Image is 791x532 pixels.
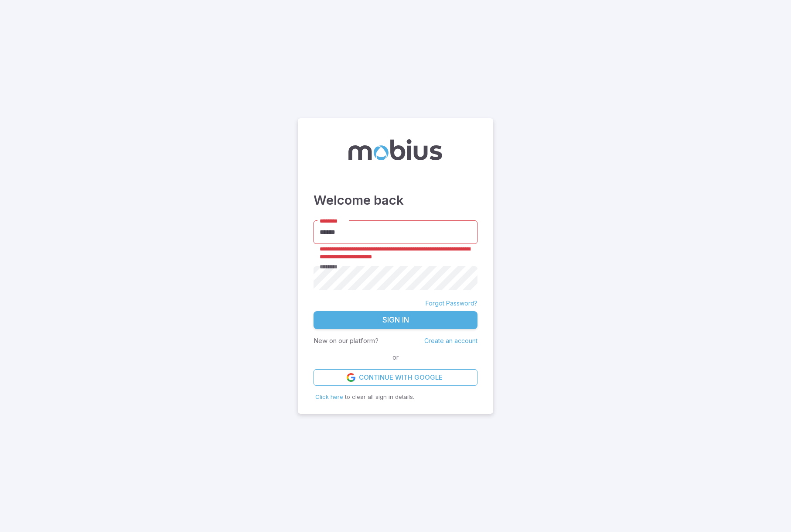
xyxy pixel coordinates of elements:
[314,311,477,329] button: Sign In
[315,393,343,400] span: Click here
[315,393,476,402] p: to clear all sign in details.
[314,369,477,386] a: Continue with Google
[390,353,401,362] span: or
[426,299,477,308] a: Forgot Password?
[424,337,477,344] a: Create an account
[314,191,477,210] h3: Welcome back
[314,336,378,346] p: New on our platform?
